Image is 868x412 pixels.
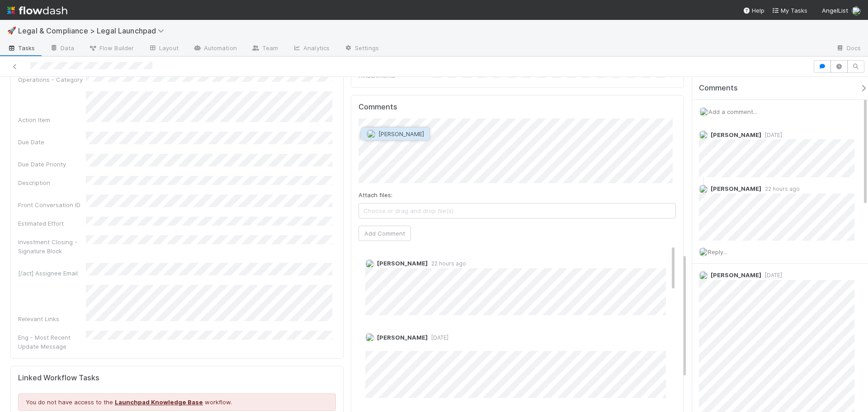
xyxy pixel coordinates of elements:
[428,260,466,267] span: 22 hours ago
[699,185,708,194] img: avatar_f2899df2-d2b9-483b-a052-ca3b1db2e5e2.png
[7,3,67,18] img: logo-inverted-e16ddd16eac7371096b0.svg
[359,204,676,218] span: Choose or drag and drop file(s)
[244,42,285,56] a: Team
[761,185,800,192] span: 22 hours ago
[377,260,428,267] span: [PERSON_NAME]
[359,103,676,112] h5: Comments
[852,6,861,15] img: avatar_ba76ddef-3fd0-4be4-9bc3-126ad567fcd5.png
[699,130,708,139] img: avatar_ba76ddef-3fd0-4be4-9bc3-126ad567fcd5.png
[7,27,16,34] span: 🚀
[822,7,848,14] span: AngelList
[42,42,81,56] a: Data
[772,6,807,15] a: My Tasks
[18,393,336,411] div: You do not have access to the workflow.
[7,43,35,52] span: Tasks
[699,107,708,116] img: avatar_ba76ddef-3fd0-4be4-9bc3-126ad567fcd5.png
[699,271,708,280] img: avatar_ba76ddef-3fd0-4be4-9bc3-126ad567fcd5.png
[699,84,738,93] span: Comments
[708,248,727,256] span: Reply...
[699,247,708,256] img: avatar_ba76ddef-3fd0-4be4-9bc3-126ad567fcd5.png
[141,42,186,56] a: Layout
[18,200,86,209] div: Front Conversation ID
[18,160,86,169] div: Due Date Priority
[365,333,374,342] img: avatar_ba76ddef-3fd0-4be4-9bc3-126ad567fcd5.png
[18,178,86,187] div: Description
[18,237,86,256] div: Investment Closing - Signature Block
[81,42,141,56] a: Flow Builder
[285,42,337,56] a: Analytics
[761,272,782,279] span: [DATE]
[711,131,761,138] span: [PERSON_NAME]
[829,42,868,56] a: Docs
[367,129,376,138] img: avatar_f2899df2-d2b9-483b-a052-ca3b1db2e5e2.png
[428,334,448,341] span: [DATE]
[361,128,429,140] button: [PERSON_NAME]
[761,132,782,138] span: [DATE]
[711,271,761,279] span: [PERSON_NAME]
[18,115,86,124] div: Action Item
[18,269,86,278] div: [/act] Assignee Email
[18,314,86,323] div: Relevant Links
[743,6,764,15] div: Help
[18,333,86,351] div: Eng - Most Recent Update Message
[359,226,411,241] button: Add Comment
[18,26,169,35] span: Legal & Compliance > Legal Launchpad
[89,43,134,52] span: Flow Builder
[186,42,244,56] a: Automation
[365,259,374,268] img: avatar_f2899df2-d2b9-483b-a052-ca3b1db2e5e2.png
[377,334,428,341] span: [PERSON_NAME]
[115,398,203,406] a: Launchpad Knowledge Base
[18,137,86,147] div: Due Date
[378,130,424,137] span: [PERSON_NAME]
[359,190,392,199] label: Attach files:
[337,42,386,56] a: Settings
[18,374,336,383] h5: Linked Workflow Tasks
[18,75,86,84] div: Operations - Category
[708,108,757,115] span: Add a comment...
[711,185,761,192] span: [PERSON_NAME]
[772,7,807,14] span: My Tasks
[18,219,86,228] div: Estimated Effort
